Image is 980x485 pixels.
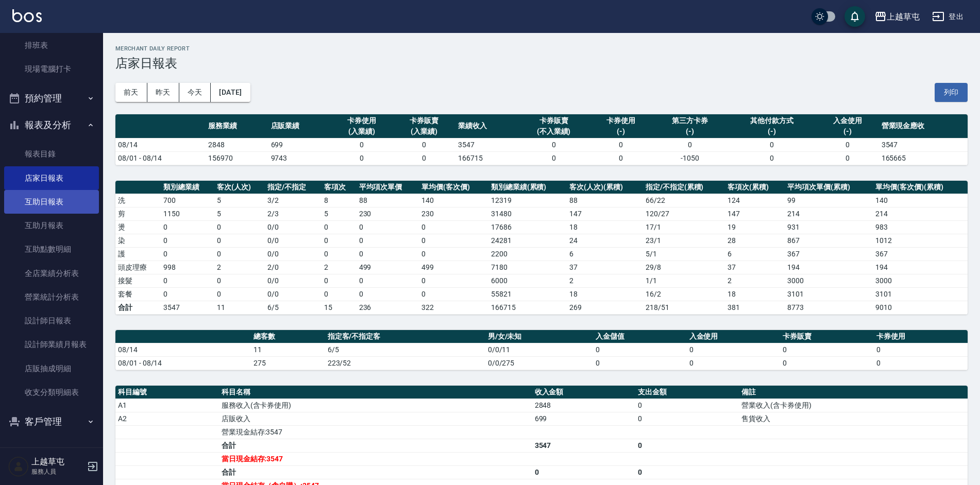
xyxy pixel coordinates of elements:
[485,356,593,370] td: 0/0/275
[593,330,687,343] th: 入金儲值
[265,181,322,194] th: 指定/不指定
[532,412,636,425] td: 699
[643,261,725,274] td: 29 / 8
[115,114,968,165] table: a dense table
[488,220,567,234] td: 17686
[322,274,356,287] td: 0
[396,126,453,137] div: (入業績)
[567,181,643,194] th: 客次(人次)(累積)
[488,261,567,274] td: 7180
[725,287,785,301] td: 18
[31,457,84,467] h5: 上越草屯
[161,287,214,301] td: 0
[816,138,878,151] td: 0
[322,301,356,314] td: 15
[419,181,488,194] th: 單均價(客次價)
[4,408,99,435] button: 客戶管理
[873,261,968,274] td: 194
[730,115,814,126] div: 其他付款方式
[780,356,874,370] td: 0
[265,220,322,234] td: 0 / 0
[115,220,161,234] td: 燙
[115,151,206,165] td: 08/01 - 08/14
[322,194,356,207] td: 8
[488,287,567,301] td: 55821
[643,301,725,314] td: 218/51
[874,343,968,356] td: 0
[214,301,265,314] td: 11
[518,138,589,151] td: 0
[333,115,391,126] div: 卡券使用
[873,220,968,234] td: 983
[357,207,419,220] td: 230
[725,194,785,207] td: 124
[928,7,968,26] button: 登出
[419,220,488,234] td: 0
[567,220,643,234] td: 18
[115,181,968,315] table: a dense table
[161,207,214,220] td: 1150
[728,138,816,151] td: 0
[115,247,161,261] td: 護
[873,194,968,207] td: 140
[396,115,453,126] div: 卡券販賣
[357,287,419,301] td: 0
[873,301,968,314] td: 9010
[325,356,485,370] td: 223/52
[643,220,725,234] td: 17 / 1
[4,166,99,190] a: 店家日報表
[322,261,356,274] td: 2
[357,234,419,247] td: 0
[532,465,636,479] td: 0
[785,181,873,194] th: 平均項次單價(累積)
[8,456,29,477] img: Person
[357,194,419,207] td: 88
[643,181,725,194] th: 指定/不指定(累積)
[214,247,265,261] td: 0
[785,207,873,220] td: 214
[179,83,211,102] button: 今天
[643,207,725,220] td: 120 / 27
[115,207,161,220] td: 剪
[819,126,876,137] div: (-)
[214,274,265,287] td: 0
[4,380,99,404] a: 收支分類明細表
[654,126,725,137] div: (-)
[219,425,532,439] td: 營業現金結存:3547
[785,274,873,287] td: 3000
[419,207,488,220] td: 230
[635,465,739,479] td: 0
[115,356,251,370] td: 08/01 - 08/14
[654,115,725,126] div: 第三方卡券
[265,207,322,220] td: 2 / 3
[725,247,785,261] td: 6
[214,287,265,301] td: 0
[115,287,161,301] td: 套餐
[219,386,532,399] th: 科目名稱
[115,45,968,52] h2: Merchant Daily Report
[115,83,147,102] button: 前天
[739,412,968,425] td: 售貨收入
[887,10,920,23] div: 上越草屯
[322,287,356,301] td: 0
[816,151,878,165] td: 0
[488,181,567,194] th: 類別總業績(累積)
[488,234,567,247] td: 24281
[322,181,356,194] th: 客項次
[593,356,687,370] td: 0
[785,194,873,207] td: 99
[419,274,488,287] td: 0
[331,138,393,151] td: 0
[268,151,331,165] td: 9743
[785,287,873,301] td: 3101
[635,386,739,399] th: 支出金額
[870,6,924,27] button: 上越草屯
[268,114,331,138] th: 店販業績
[488,301,567,314] td: 166715
[873,247,968,261] td: 367
[115,274,161,287] td: 接髮
[268,138,331,151] td: 699
[873,274,968,287] td: 3000
[785,220,873,234] td: 931
[219,452,532,465] td: 當日現金結存:3547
